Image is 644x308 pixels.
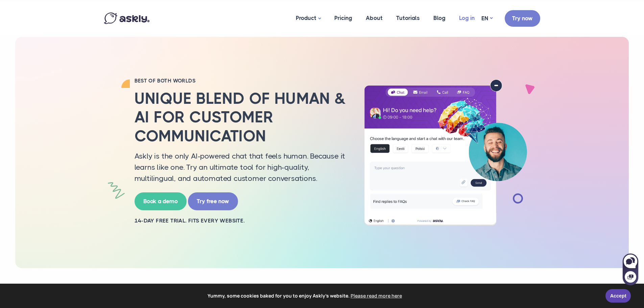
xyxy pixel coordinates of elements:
h2: Unique blend of human & AI for customer communication [135,89,348,145]
a: learn more about cookies [350,291,403,301]
iframe: Askly chat [622,252,639,286]
a: Accept [605,289,631,303]
a: Log in [452,2,481,34]
a: Blog [427,2,452,34]
a: Product [289,2,328,35]
h2: 14-day free trial. Fits every website. [135,217,348,224]
a: EN [481,14,493,23]
h2: BEST OF BOTH WORLDS [135,77,348,84]
span: Yummy, some cookies baked for you to enjoy Askly's website. [10,291,601,301]
a: Try now [505,10,540,27]
a: Try free now [188,192,238,210]
a: Book a demo [135,192,187,210]
img: AI multilingual chat [358,79,533,226]
img: Askly [104,13,149,24]
a: Tutorials [389,2,427,34]
p: Askly is the only AI-powered chat that feels human. Because it learns like one. Try an ultimate t... [135,150,348,184]
a: About [359,2,389,34]
a: Pricing [328,2,359,34]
